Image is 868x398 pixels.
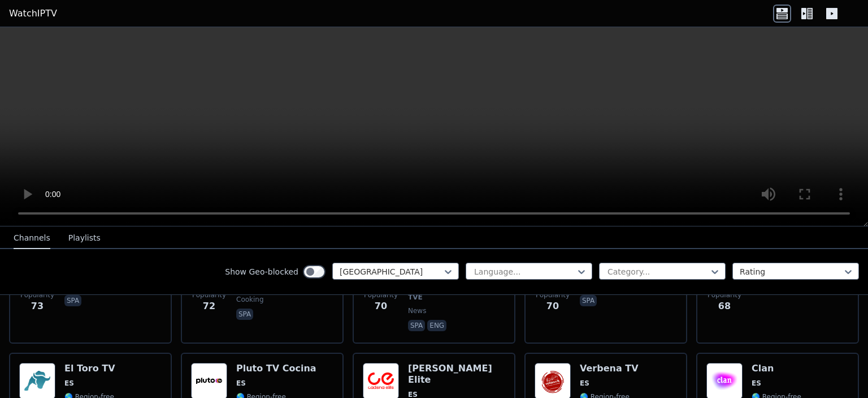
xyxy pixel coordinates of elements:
[546,299,559,313] span: 70
[408,306,426,315] span: news
[236,363,316,374] h6: Pluto TV Cocina
[375,299,387,313] span: 70
[225,266,298,277] label: Show Geo-blocked
[580,363,639,374] h6: Verbena TV
[31,299,44,313] span: 73
[408,320,425,331] p: spa
[536,290,570,299] span: Popularity
[236,309,253,320] p: spa
[14,228,50,249] button: Channels
[708,290,741,299] span: Popularity
[64,363,115,374] h6: El Toro TV
[408,293,423,302] span: TVE
[64,295,81,306] p: spa
[580,379,589,388] span: ES
[9,7,57,20] a: WatchIPTV
[20,290,54,299] span: Popularity
[68,228,101,249] button: Playlists
[752,363,801,374] h6: Clan
[203,299,215,313] span: 72
[752,379,761,388] span: ES
[718,299,731,313] span: 68
[408,363,505,386] h6: [PERSON_NAME] Elite
[364,290,398,299] span: Popularity
[236,295,264,304] span: cooking
[236,379,246,388] span: ES
[192,290,226,299] span: Popularity
[580,295,597,306] p: spa
[64,379,74,388] span: ES
[427,320,446,331] p: eng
